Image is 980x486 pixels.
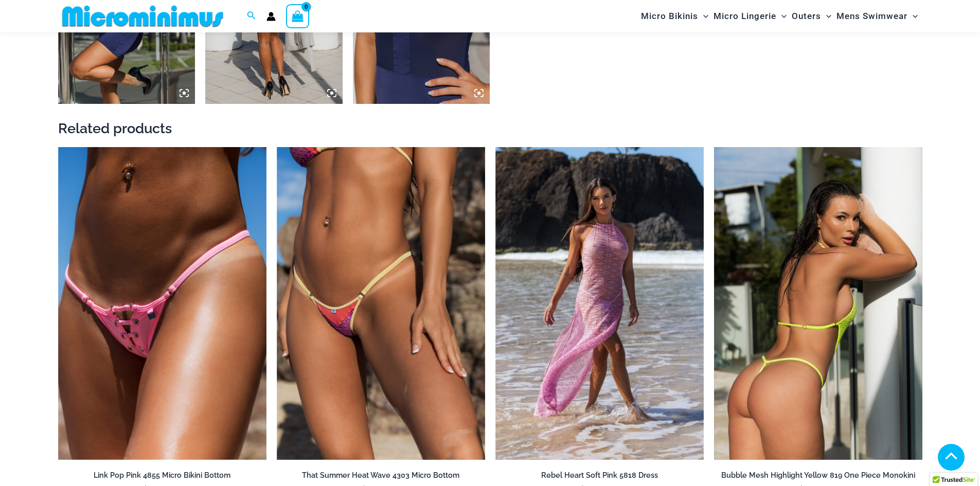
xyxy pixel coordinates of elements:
span: Micro Bikinis [641,3,698,29]
a: Search icon link [247,10,256,23]
a: Bubble Mesh Highlight Yellow 819 One Piece 02Bubble Mesh Highlight Yellow 819 One Piece 06Bubble ... [714,147,922,460]
h2: Bubble Mesh Highlight Yellow 819 One Piece Monokini [714,471,922,480]
span: Menu Toggle [698,3,708,29]
h2: That Summer Heat Wave 4303 Micro Bottom [277,471,485,480]
a: Link Pop Pink 4855 Bottom 01Link Pop Pink 3070 Top 4855 Bottom 03Link Pop Pink 3070 Top 4855 Bott... [58,147,266,460]
a: Link Pop Pink 4855 Micro Bikini Bottom [58,471,266,484]
span: Micro Lingerie [714,3,776,29]
a: OutersMenu ToggleMenu Toggle [789,3,834,29]
a: Rebel Heart Soft Pink 5818 Dress 01Rebel Heart Soft Pink 5818 Dress 04Rebel Heart Soft Pink 5818 ... [495,147,704,460]
h2: Related products [58,119,922,137]
img: Rebel Heart Soft Pink 5818 Dress 01 [495,147,704,460]
h2: Link Pop Pink 4855 Micro Bikini Bottom [58,471,266,480]
img: Bubble Mesh Highlight Yellow 819 One Piece 06 [714,147,922,460]
img: Link Pop Pink 4855 Bottom 01 [58,147,266,460]
a: View Shopping Cart, empty [286,4,310,28]
span: Menu Toggle [907,3,918,29]
span: Outers [792,3,821,29]
a: That Summer Heat Wave Micro Bottom 01That Summer Heat Wave Micro Bottom 02That Summer Heat Wave M... [277,147,485,460]
a: Rebel Heart Soft Pink 5818 Dress [495,471,704,484]
a: Micro BikinisMenu ToggleMenu Toggle [638,3,711,29]
a: Mens SwimwearMenu ToggleMenu Toggle [834,3,920,29]
a: Micro LingerieMenu ToggleMenu Toggle [711,3,789,29]
h2: Rebel Heart Soft Pink 5818 Dress [495,471,704,480]
a: Bubble Mesh Highlight Yellow 819 One Piece Monokini [714,471,922,484]
img: MM SHOP LOGO FLAT [58,5,227,28]
span: Menu Toggle [821,3,831,29]
span: Mens Swimwear [836,3,907,29]
span: Menu Toggle [776,3,787,29]
a: That Summer Heat Wave 4303 Micro Bottom [277,471,485,484]
a: Account icon link [266,12,276,21]
nav: Site Navigation [637,2,922,31]
img: That Summer Heat Wave Micro Bottom 01 [277,147,485,460]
